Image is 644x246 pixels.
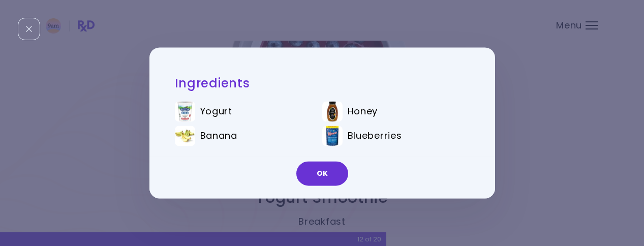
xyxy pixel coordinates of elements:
span: Yogurt [200,106,232,117]
div: Close [18,18,40,40]
span: Banana [200,131,237,142]
span: Honey [348,106,378,117]
button: OK [296,162,348,186]
h2: Ingredients [175,75,470,91]
span: Blueberries [348,131,402,142]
